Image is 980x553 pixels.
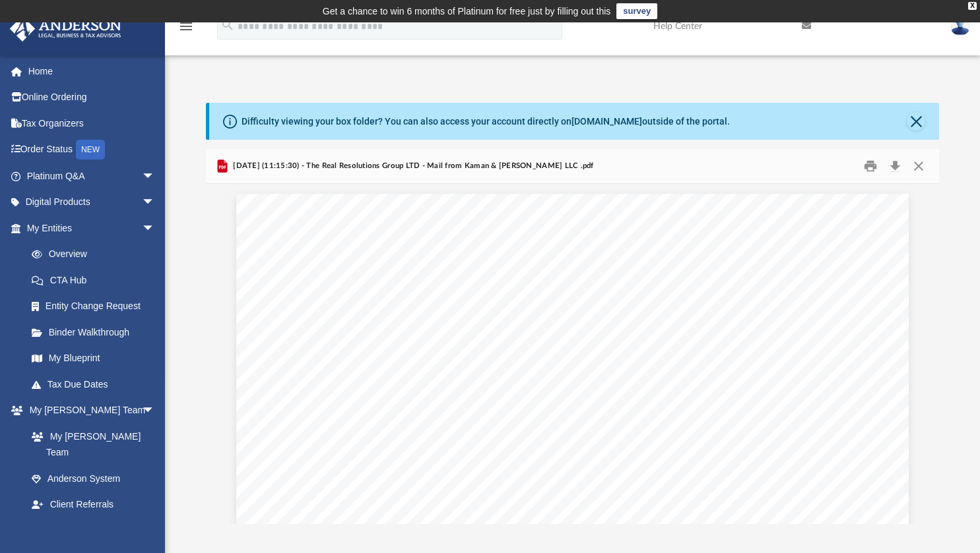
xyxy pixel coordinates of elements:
[9,136,175,163] a: Order StatusNEW
[18,319,175,345] a: Binder Walkthrough
[572,116,642,127] a: [DOMAIN_NAME]
[9,110,175,136] a: Tax Organizers
[178,18,194,34] i: menu
[242,115,730,129] div: Difficulty viewing your box folder? You can also access your account directly on outside of the p...
[18,345,168,372] a: My Blueprint
[950,16,970,36] img: User Pic
[18,423,162,465] a: My [PERSON_NAME] Team
[220,18,235,32] i: search
[18,371,175,397] a: Tax Due Dates
[9,84,175,111] a: Online Ordering
[9,189,175,216] a: Digital Productsarrow_drop_down
[968,2,977,10] div: close
[76,140,105,160] div: NEW
[18,465,168,492] a: Anderson System
[883,156,907,177] button: Download
[178,25,194,34] a: menu
[206,149,940,524] div: Preview
[857,156,884,177] button: Print
[9,215,175,241] a: My Entitiesarrow_drop_down
[907,112,925,131] button: Close
[142,189,168,216] span: arrow_drop_down
[9,58,175,84] a: Home
[9,397,168,424] a: My [PERSON_NAME] Teamarrow_drop_down
[142,163,168,190] span: arrow_drop_down
[6,16,125,42] img: Anderson Advisors Platinum Portal
[18,293,175,320] a: Entity Change Request
[18,267,175,293] a: CTA Hub
[616,3,657,19] a: survey
[18,241,175,268] a: Overview
[230,160,594,172] span: [DATE] (11:15:30) - The Real Resolutions Group LTD - Mail from Kaman & [PERSON_NAME] LLC .pdf
[9,163,175,189] a: Platinum Q&Aarrow_drop_down
[323,3,611,19] div: Get a chance to win 6 months of Platinum for free just by filling out this
[206,184,940,524] div: Document Viewer
[18,492,168,518] a: Client Referrals
[907,156,931,177] button: Close
[142,215,168,242] span: arrow_drop_down
[206,184,940,524] div: File preview
[142,397,168,424] span: arrow_drop_down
